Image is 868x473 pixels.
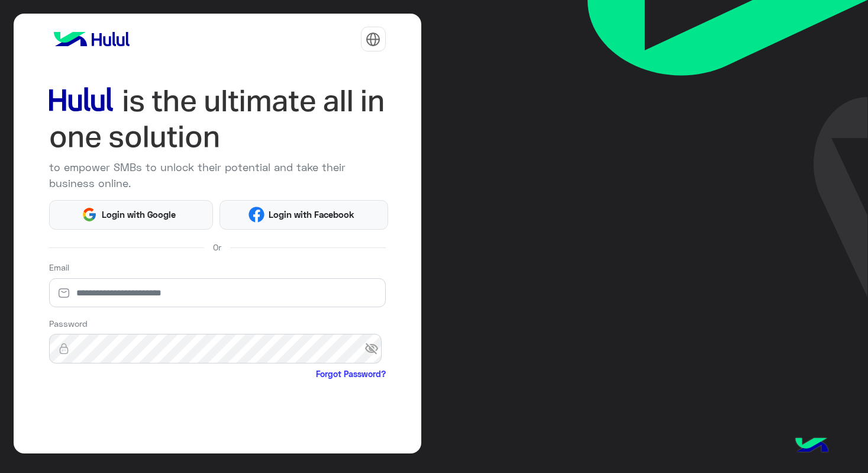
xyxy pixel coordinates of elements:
[249,207,264,223] img: Facebook
[49,343,79,355] img: lock
[49,200,213,230] button: Login with Google
[49,159,386,191] p: to empower SMBs to unlock their potential and take their business online.
[49,261,69,273] label: Email
[220,200,388,230] button: Login with Facebook
[49,83,386,155] img: hululLoginTitle_EN.svg
[364,338,386,359] span: visibility_off
[82,207,98,223] img: Google
[213,241,221,253] span: Or
[49,317,88,330] label: Password
[49,287,79,299] img: email
[791,426,832,467] img: hulul-logo.png
[49,27,134,51] img: logo
[366,32,380,47] img: tab
[264,208,359,221] span: Login with Facebook
[97,208,180,221] span: Login with Google
[316,368,386,380] a: Forgot Password?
